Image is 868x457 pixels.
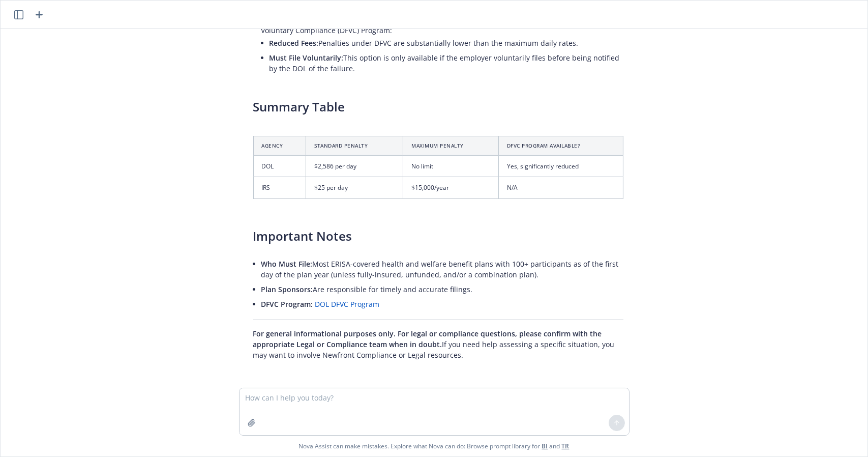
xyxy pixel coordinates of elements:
[499,136,623,155] th: DFVC Program Available?
[253,329,602,349] span: For general informational purposes only. For legal or compliance questions, please confirm with t...
[306,136,403,155] th: Standard Penalty
[299,436,570,456] span: Nova Assist can make mistakes. Explore what Nova can do: Browse prompt library for and
[499,177,623,198] td: N/A
[253,227,623,245] h3: Important Notes
[253,328,623,360] p: If you need help assessing a specific situation, you may want to involve Newfront Compliance or L...
[499,156,623,177] td: Yes, significantly reduced
[261,12,623,78] li: Employers who have missed filings can reduce potential penalties by using the DOL’s Delinquent Fi...
[270,36,623,50] li: Penalties under DFVC are substantially lower than the maximum daily rates.
[270,53,344,63] span: Must File Voluntarily:
[542,442,548,450] a: BI
[253,177,306,198] td: IRS
[562,442,570,450] a: TR
[270,38,319,48] span: Reduced Fees:
[253,98,623,116] h3: Summary Table
[261,256,623,282] li: Most ERISA-covered health and welfare benefit plans with 100+ participants as of the first day of...
[261,284,313,294] span: Plan Sponsors:
[306,177,403,198] td: $25 per day
[253,156,306,177] td: DOL
[403,177,499,198] td: $15,000/year
[315,299,380,309] a: DOL DFVC Program
[261,282,623,297] li: Are responsible for timely and accurate filings.
[403,156,499,177] td: No limit
[261,259,313,269] span: Who Must File:
[270,50,623,76] li: This option is only available if the employer voluntarily files before being notified by the DOL ...
[306,156,403,177] td: $2,586 per day
[261,299,313,309] span: DFVC Program:
[253,136,306,155] th: Agency
[403,136,499,155] th: Maximum Penalty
